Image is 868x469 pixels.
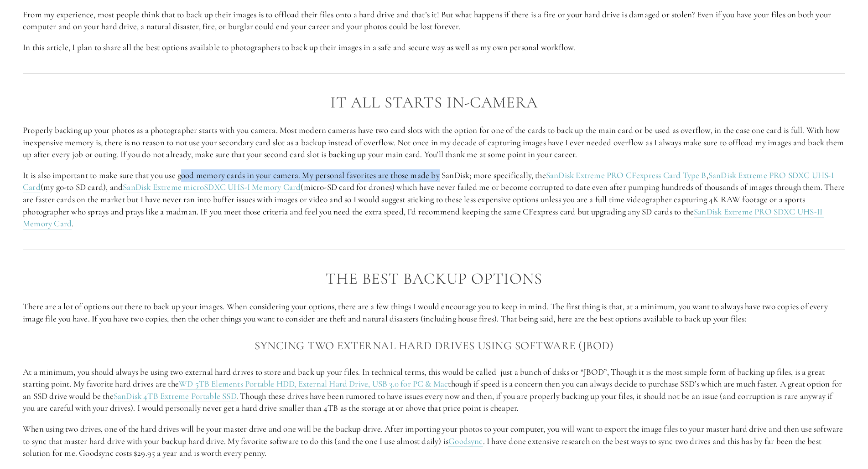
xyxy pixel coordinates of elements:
[23,124,845,161] p: Properly backing up your photos as a photographer starts with you camera. Most modern cameras hav...
[23,169,845,230] p: It is also important to make sure that you use good memory cards in your camera. My personal favo...
[23,170,836,194] a: SanDisk Extreme PRO SDXC UHS-I Card
[448,436,483,447] a: Goodsync
[23,9,845,33] p: From my experience, most people think that to back up their images is to offload their files onto...
[23,423,845,459] p: When using two drives, one of the hard drives will be your master drive and one will be the backu...
[23,270,845,288] h2: The Best Backup Options
[23,94,845,112] h2: It All Starts in-Camera
[23,336,845,355] h3: Syncing two external hard drives using software (JBOD)
[23,366,845,414] p: At a minimum, you should always be using two external hard drives to store and back up your files...
[114,391,236,402] a: SanDisk 4TB Extreme Portable SSD
[179,378,448,390] a: WD 5TB Elements Portable HDD, External Hard Drive, USB 3.0 for PC & Mac
[546,170,707,181] a: SanDisk Extreme PRO CFexpress Card Type B
[23,301,845,325] p: There are a lot of options out there to back up your images. When considering your options, there...
[23,206,824,230] a: SanDisk Extreme PRO SDXC UHS-II Memory Card
[23,41,845,54] p: In this article, I plan to share all the best options available to photographers to back up their...
[123,182,301,193] a: SanDisk Extreme microSDXC UHS-I Memory Card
